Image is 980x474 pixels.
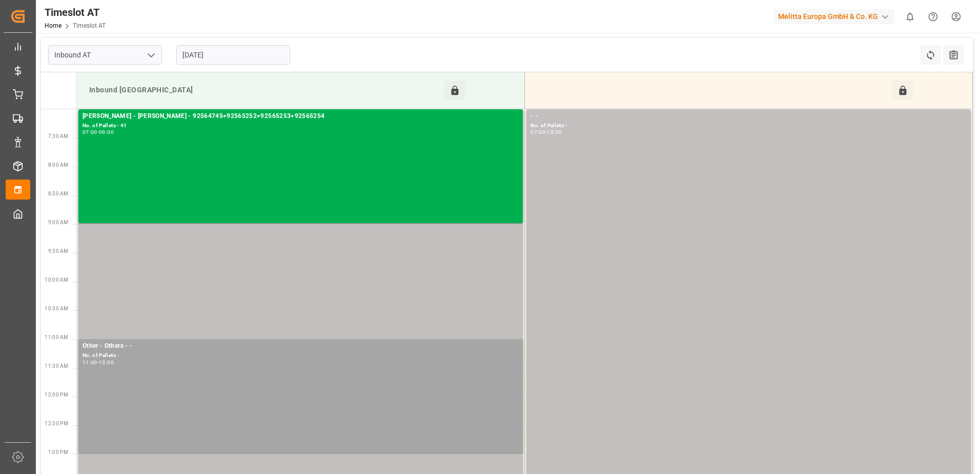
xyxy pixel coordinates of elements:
[530,130,545,134] div: 07:00
[97,360,99,365] div: -
[97,130,99,134] div: -
[176,45,290,65] input: DD-MM-YYYY
[45,22,62,29] a: Home
[774,7,899,26] button: Melitta Europa GmbH & Co. KG
[530,122,967,130] div: No. of Pallets -
[45,363,68,369] span: 11:30 AM
[48,191,68,196] span: 8:30 AM
[48,162,68,168] span: 8:00 AM
[530,111,967,122] div: - -
[83,341,519,351] div: Other - Others - -
[45,277,68,283] span: 10:00 AM
[83,122,519,130] div: No. of Pallets - 41
[83,351,519,360] div: No. of Pallets -
[774,9,894,24] div: Melitta Europa GmbH & Co. KG
[48,45,162,65] input: Type to search/select
[99,360,114,365] div: 13:00
[48,220,68,225] span: 9:00 AM
[45,306,68,311] span: 10:30 AM
[899,5,922,28] button: show 0 new notifications
[45,334,68,340] span: 11:00 AM
[922,5,945,28] button: Help Center
[83,111,519,122] div: [PERSON_NAME] - [PERSON_NAME] - 92564745+92565252+92565253+92565254
[143,47,158,63] button: open menu
[45,5,106,20] div: Timeslot AT
[48,449,68,455] span: 1:00 PM
[547,130,562,134] div: 15:30
[85,81,444,100] div: Inbound [GEOGRAPHIC_DATA]
[45,421,68,426] span: 12:30 PM
[83,360,97,365] div: 11:00
[45,392,68,398] span: 12:00 PM
[48,133,68,139] span: 7:30 AM
[545,130,547,134] div: -
[99,130,114,134] div: 09:00
[48,248,68,254] span: 9:30 AM
[83,130,97,134] div: 07:00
